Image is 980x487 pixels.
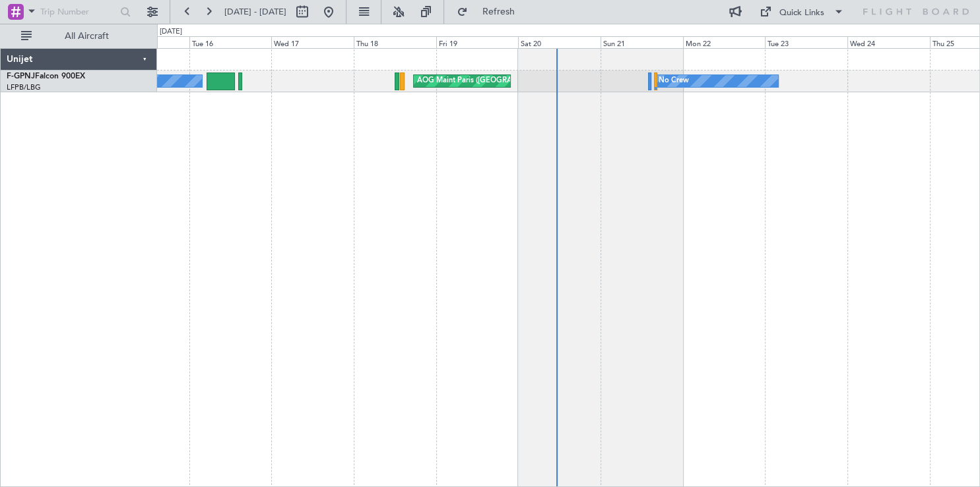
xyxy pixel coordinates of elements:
[471,7,526,16] span: Refresh
[224,6,286,18] span: [DATE] - [DATE]
[7,82,41,92] a: LFPB/LBG
[7,72,35,80] span: F-GPNJ
[436,36,519,48] div: Fri 19
[417,71,556,91] div: AOG Maint Paris ([GEOGRAPHIC_DATA])
[271,36,354,48] div: Wed 17
[34,32,139,41] span: All Aircraft
[15,26,143,47] button: All Aircraft
[160,26,182,38] div: [DATE]
[518,36,601,48] div: Sat 20
[40,2,116,22] input: Trip Number
[189,36,272,48] div: Tue 16
[7,72,85,80] a: F-GPNJFalcon 900EX
[659,71,689,91] div: No Crew
[354,36,436,48] div: Thu 18
[779,7,824,20] div: Quick Links
[847,36,930,48] div: Wed 24
[601,36,683,48] div: Sun 21
[451,1,530,22] button: Refresh
[765,36,847,48] div: Tue 23
[753,1,851,22] button: Quick Links
[683,36,766,48] div: Mon 22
